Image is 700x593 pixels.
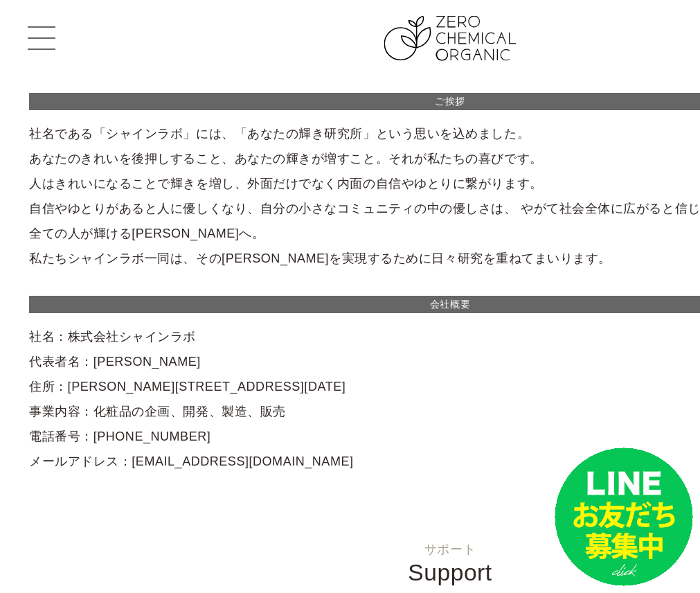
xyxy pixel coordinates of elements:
[555,448,693,586] img: small_line.png
[408,560,492,585] span: Support
[384,16,517,61] img: ZERO CHEMICAL ORGANIC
